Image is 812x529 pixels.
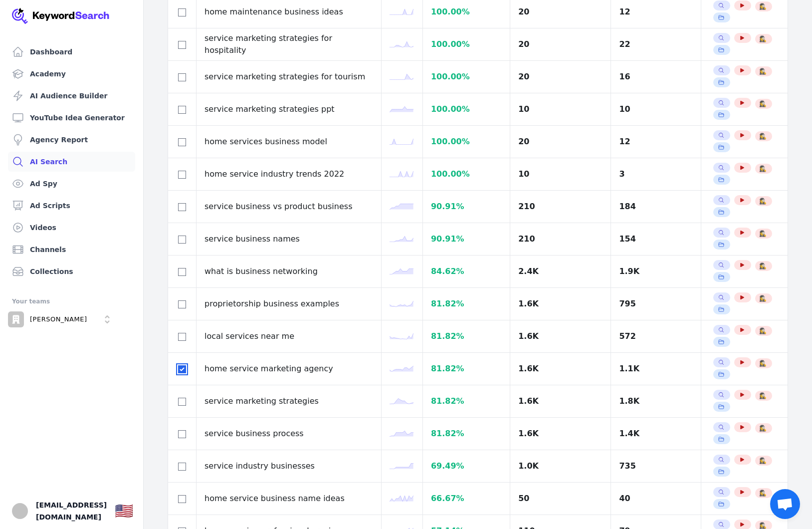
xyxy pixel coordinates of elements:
[619,71,692,83] div: 16
[759,2,767,10] button: 🕵️‍♀️
[759,359,767,367] span: 🕵️‍♀️
[619,168,692,180] div: 3
[759,294,767,302] button: 🕵️‍♀️
[431,103,502,115] div: 100.00 %
[770,489,800,519] div: Open chat
[197,320,382,353] td: local services near me
[518,493,603,505] div: 50
[619,136,692,148] div: 12
[619,233,692,245] div: 154
[30,315,87,324] p: [PERSON_NAME]
[759,262,767,270] span: 🕵️‍♀️
[518,265,603,277] div: 2.4K
[197,483,382,515] td: home service business name ideas
[759,294,767,302] span: 🕵️‍♀️
[619,6,692,18] div: 12
[759,489,767,497] span: 🕵️‍♀️
[431,6,502,18] div: 100.00 %
[518,428,603,440] div: 1.6K
[431,330,502,342] div: 81.82 %
[759,327,767,335] span: 🕵️‍♀️
[197,93,382,126] td: service marketing strategies ppt
[518,168,603,180] div: 10
[759,132,767,140] span: 🕵️‍♀️
[431,298,502,310] div: 81.82 %
[619,201,692,213] div: 184
[759,35,767,43] button: 🕵️‍♀️
[619,395,692,407] div: 1.8K
[8,64,135,84] a: Academy
[759,359,767,367] button: 🕵️‍♀️
[8,311,24,327] img: Hashim Yasin
[431,460,502,472] div: 69.49 %
[8,240,135,260] a: Channels
[197,158,382,191] td: home service industry trends 2022
[619,460,692,472] div: 735
[36,499,107,523] span: [EMAIL_ADDRESS][DOMAIN_NAME]
[431,428,502,440] div: 81.82 %
[759,392,767,400] button: 🕵️‍♀️
[518,71,603,83] div: 20
[8,86,135,106] a: AI Audience Builder
[759,424,767,432] span: 🕵️‍♀️
[431,233,502,245] div: 90.91 %
[759,457,767,465] span: 🕵️‍♀️
[8,262,135,281] a: Collections
[8,311,115,327] button: Open organization switcher
[619,298,692,310] div: 795
[431,363,502,375] div: 81.82 %
[759,489,767,497] button: 🕵️‍♀️
[759,230,767,238] span: 🕵️‍♀️
[197,61,382,93] td: service marketing strategies for tourism
[197,385,382,418] td: service marketing strategies
[197,28,382,61] td: service marketing strategies for hospitality
[197,256,382,288] td: what is business networking
[197,288,382,320] td: proprietorship business examples
[12,503,28,519] img: Hashim Yasin
[431,201,502,213] div: 90.91 %
[431,265,502,277] div: 84.62 %
[759,230,767,238] button: 🕵️‍♀️
[197,418,382,450] td: service business process
[518,233,603,245] div: 210
[518,460,603,472] div: 1.0K
[115,501,133,521] button: 🇺🇸
[197,126,382,158] td: home services business model
[12,295,131,307] div: Your teams
[759,457,767,465] button: 🕵️‍♀️
[431,71,502,83] div: 100.00 %
[518,395,603,407] div: 1.6K
[518,201,603,213] div: 210
[8,130,135,150] a: Agency Report
[518,363,603,375] div: 1.6K
[619,103,692,115] div: 10
[759,100,767,108] button: 🕵️‍♀️
[431,168,502,180] div: 100.00 %
[12,8,110,24] img: Your Company
[759,392,767,400] span: 🕵️‍♀️
[619,493,692,505] div: 40
[8,196,135,216] a: Ad Scripts
[759,165,767,173] button: 🕵️‍♀️
[8,174,135,194] a: Ad Spy
[115,502,133,520] div: 🇺🇸
[518,298,603,310] div: 1.6K
[12,503,28,519] button: Open user button
[431,493,502,505] div: 66.67 %
[518,330,603,342] div: 1.6K
[8,108,135,128] a: YouTube Idea Generator
[759,35,767,43] span: 🕵️‍♀️
[759,327,767,335] button: 🕵️‍♀️
[197,223,382,256] td: service business names
[759,197,767,205] span: 🕵️‍♀️
[431,38,502,50] div: 100.00 %
[8,152,135,172] a: AI Search
[759,2,767,10] span: 🕵️‍♀️
[619,38,692,50] div: 22
[619,330,692,342] div: 572
[759,100,767,108] span: 🕵️‍♀️
[197,450,382,483] td: service industry businesses
[431,395,502,407] div: 81.82 %
[619,265,692,277] div: 1.9K
[759,262,767,270] button: 🕵️‍♀️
